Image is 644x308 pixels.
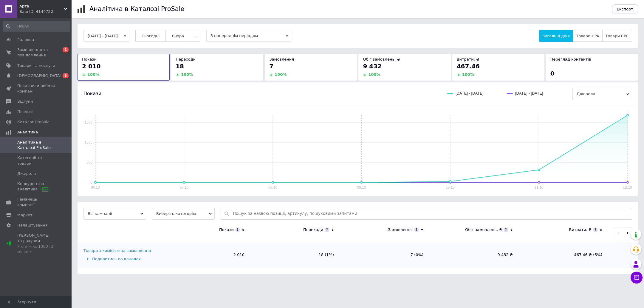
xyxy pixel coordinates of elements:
[152,208,215,220] span: Виберіть категорію
[519,242,608,268] td: 467.46 ₴ (5%)
[462,72,474,77] span: 100 %
[63,73,69,78] span: 8
[542,34,570,38] span: Загальні дані
[91,185,100,190] text: 06.10
[83,30,129,42] button: [DATE] - [DATE]
[3,21,70,32] input: Пошук
[539,30,573,42] button: Загальні дані
[82,63,101,70] span: 2 010
[17,99,33,104] span: Відгуки
[181,72,193,77] span: 100 %
[623,185,632,190] text: 12.10
[606,34,629,38] span: Товари CPC
[17,83,55,94] span: Показники роботи компанії
[206,30,291,42] span: З попереднім періодом
[631,272,643,284] button: Чат з покупцем
[17,73,61,78] span: [DEMOGRAPHIC_DATA]
[84,140,92,144] text: 1000
[572,88,632,100] span: Джерела
[90,180,92,184] text: 0
[368,72,380,77] span: 100 %
[17,171,36,176] span: Джерела
[17,155,55,166] span: Категорії та товари
[172,34,184,38] span: Вчора
[17,197,55,207] span: Гаманець компанії
[357,185,366,190] text: 09.10
[429,242,519,268] td: 9 432 ₴
[89,5,184,13] h1: Аналітика в Каталозі ProSale
[250,242,340,268] td: 18 (1%)
[176,57,196,61] span: Переходи
[576,34,599,38] span: Товари CPA
[63,47,69,52] span: 1
[83,256,160,262] div: Подивитись по каналах
[446,185,455,190] text: 10.10
[17,233,55,255] span: [PERSON_NAME] та рахунки
[17,181,55,192] span: Конкурентна аналітика
[17,63,55,68] span: Товари та послуги
[550,57,591,61] span: Перегляд контактів
[233,208,629,219] input: Пошук за назвою позиції, артикулу, пошуковими запитами
[17,244,55,255] div: Prom мікс 1000 (3 місяці)
[388,227,413,232] div: Замовлення
[87,72,99,77] span: 100 %
[602,30,632,42] button: Товари CPC
[17,140,55,150] span: Аналітика в Каталозі ProSale
[84,120,92,124] text: 1500
[176,63,184,70] span: 18
[17,109,33,115] span: Покупці
[165,30,190,42] button: Вчора
[269,63,273,70] span: 7
[573,30,602,42] button: Товари CPA
[83,90,101,97] span: Покази
[457,63,480,70] span: 467.46
[135,30,166,42] button: Сьогодні
[363,57,400,61] span: Обіг замовлень, ₴
[219,227,234,232] div: Покази
[161,242,250,268] td: 2 010
[179,185,188,190] text: 07.10
[82,57,97,61] span: Покази
[142,34,160,38] span: Сьогодні
[340,242,429,268] td: 7 (0%)
[303,227,323,232] div: Переходи
[17,130,38,135] span: Аналітика
[363,63,382,70] span: 9 432
[268,185,277,190] text: 08.10
[465,227,502,232] div: Обіг замовлень, ₴
[550,70,555,77] span: 0
[17,37,34,42] span: Головна
[86,160,92,164] text: 500
[193,34,197,38] span: ...
[17,212,32,218] span: Маркет
[569,227,592,232] div: Витрати, ₴
[17,47,55,58] span: Замовлення та повідомлення
[535,185,544,190] text: 11.10
[17,119,49,125] span: Каталог ProSale
[83,248,151,253] div: Товари з комісією за замовлення
[19,4,64,9] span: Арта
[17,223,48,228] span: Налаштування
[190,30,200,42] button: ...
[83,208,146,220] span: Всі кампанії
[617,7,634,11] span: Експорт
[612,4,638,13] button: Експорт
[457,57,479,61] span: Витрати, ₴
[19,9,72,14] div: Ваш ID: 4144722
[269,57,294,61] span: Замовлення
[275,72,287,77] span: 100 %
